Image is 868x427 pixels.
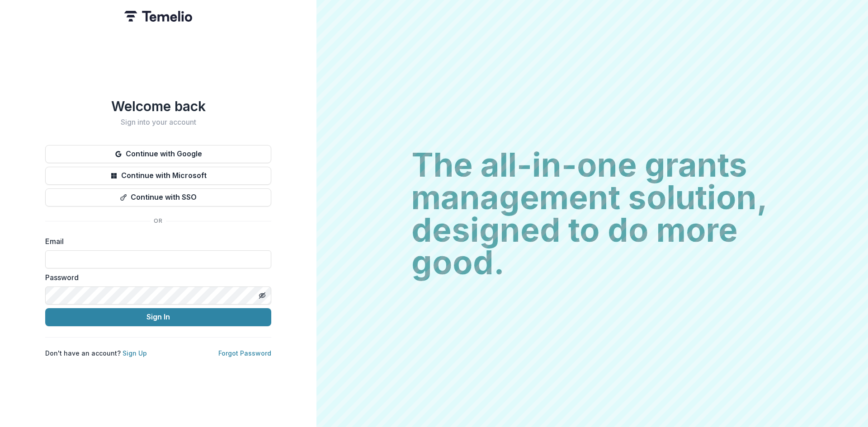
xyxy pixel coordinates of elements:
button: Sign In [45,308,271,326]
button: Continue with Google [45,145,271,163]
img: Temelio [124,11,192,22]
a: Sign Up [123,349,147,357]
label: Password [45,272,266,283]
p: Don't have an account? [45,348,147,358]
button: Continue with SSO [45,188,271,206]
h2: Sign into your account [45,118,271,127]
label: Email [45,236,266,247]
a: Forgot Password [218,349,271,357]
button: Toggle password visibility [255,288,269,303]
h1: Welcome back [45,98,271,114]
button: Continue with Microsoft [45,167,271,185]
